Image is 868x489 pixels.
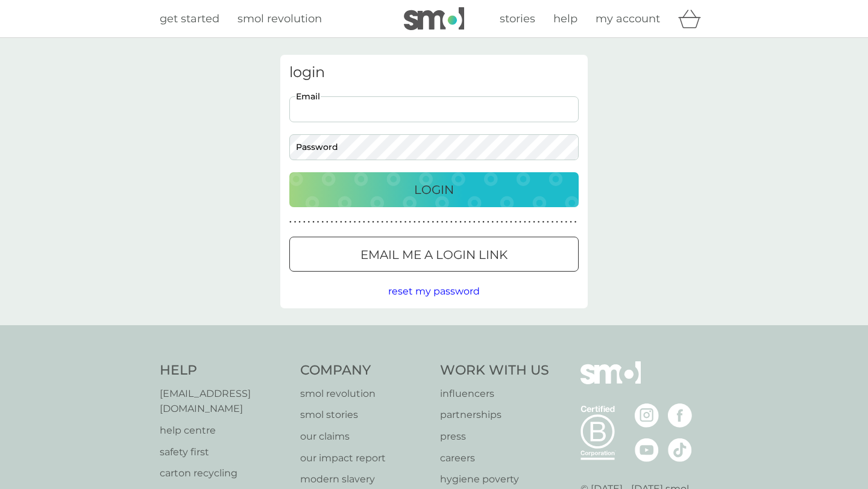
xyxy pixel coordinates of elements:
[496,219,498,225] p: ●
[515,219,517,225] p: ●
[345,219,347,225] p: ●
[289,172,579,207] button: Login
[400,219,402,225] p: ●
[414,219,416,225] p: ●
[340,219,342,225] p: ●
[500,10,535,28] a: stories
[580,361,641,402] img: smol
[468,219,471,225] p: ●
[436,219,439,225] p: ●
[635,438,659,462] img: visit the smol Youtube page
[501,219,503,225] p: ●
[553,12,577,25] span: help
[303,219,306,225] p: ●
[440,361,549,380] h4: Work With Us
[321,219,324,225] p: ●
[237,12,322,25] span: smol revolution
[414,180,454,199] p: Login
[298,219,301,225] p: ●
[505,219,508,225] p: ●
[487,219,489,225] p: ●
[289,219,292,225] p: ●
[529,219,531,225] p: ●
[668,438,692,462] img: visit the smol Tiktok page
[510,219,512,225] p: ●
[459,219,462,225] p: ●
[289,237,579,272] button: Email me a login link
[478,219,480,225] p: ●
[678,7,708,31] div: basket
[331,219,333,225] p: ●
[312,219,315,225] p: ●
[300,450,429,466] p: our impact report
[574,219,577,225] p: ●
[160,466,288,481] a: carton recycling
[440,386,549,402] p: influencers
[363,219,365,225] p: ●
[160,10,219,28] a: get started
[553,10,577,28] a: help
[538,219,540,225] p: ●
[596,10,660,28] a: my account
[556,219,558,225] p: ●
[440,429,549,444] a: press
[668,403,692,428] img: visit the smol Facebook page
[354,219,356,225] p: ●
[388,284,480,299] button: reset my password
[388,285,480,297] span: reset my password
[300,361,429,380] h4: Company
[423,219,425,225] p: ●
[160,12,219,25] span: get started
[482,219,485,225] p: ●
[542,219,544,225] p: ●
[404,7,464,30] img: smol
[160,386,288,417] a: [EMAIL_ADDRESS][DOMAIN_NAME]
[391,219,393,225] p: ●
[418,219,421,225] p: ●
[300,386,429,402] a: smol revolution
[382,219,384,225] p: ●
[372,219,374,225] p: ●
[440,407,549,423] a: partnerships
[450,219,453,225] p: ●
[160,423,288,438] a: help centre
[395,219,397,225] p: ●
[440,450,549,466] a: careers
[552,219,554,225] p: ●
[294,219,297,225] p: ●
[368,219,370,225] p: ●
[455,219,458,225] p: ●
[326,219,329,225] p: ●
[289,64,579,81] h3: login
[349,219,351,225] p: ●
[561,219,563,225] p: ●
[358,219,360,225] p: ●
[386,219,388,225] p: ●
[441,219,444,225] p: ●
[445,219,448,225] p: ●
[492,219,494,225] p: ●
[160,361,288,380] h4: Help
[432,219,434,225] p: ●
[409,219,411,225] p: ●
[440,472,549,487] a: hygiene poverty
[300,429,429,444] a: our claims
[160,444,288,460] a: safety first
[596,12,660,25] span: my account
[308,219,310,225] p: ●
[565,219,568,225] p: ●
[635,403,659,428] img: visit the smol Instagram page
[300,407,429,423] a: smol stories
[500,12,535,25] span: stories
[335,219,338,225] p: ●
